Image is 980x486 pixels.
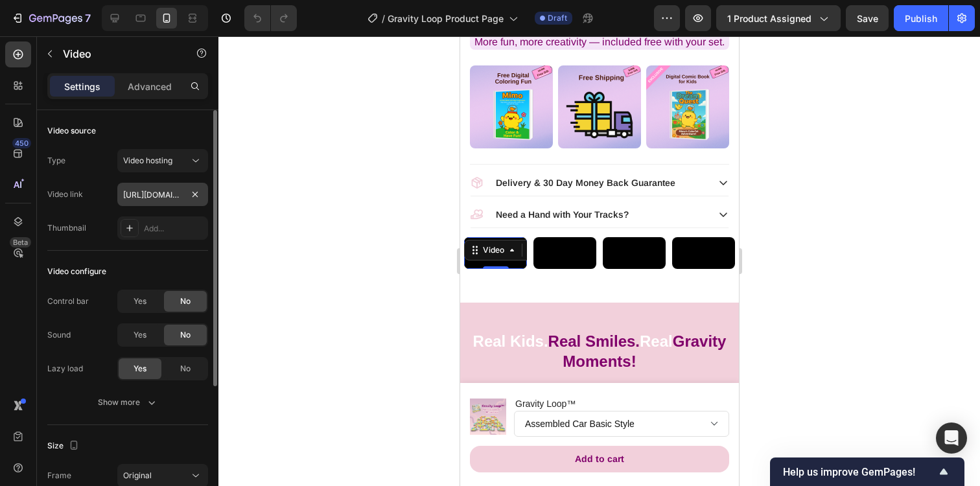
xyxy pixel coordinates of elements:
span: No [180,363,191,375]
div: Control bar [47,295,89,307]
div: Frame [47,470,71,481]
div: Size [47,437,82,455]
span: 1 product assigned [727,12,811,25]
iframe: Design area [460,36,739,486]
button: 7 [5,5,97,31]
button: Publish [894,5,948,31]
div: Open Intercom Messenger [936,422,967,454]
p: Advanced [128,80,172,93]
button: Show more [47,391,208,414]
button: Save [846,5,889,31]
p: Video [63,46,173,62]
button: 1 product assigned [716,5,841,31]
span: Gravity Loop Product Page [388,12,504,25]
span: Yes [134,329,146,341]
span: Video hosting [123,156,172,165]
span: Yes [134,363,146,375]
span: Help us improve GemPages! [783,466,936,478]
div: Type [47,155,65,167]
span: Original [123,470,152,480]
div: Add... [144,223,205,235]
span: No [180,295,191,307]
button: Show survey - Help us improve GemPages! [783,464,951,480]
span: Save [857,13,878,24]
span: Yes [134,295,146,307]
div: Sound [47,329,71,341]
div: Beta [10,237,31,248]
div: Video source [47,125,96,137]
span: Draft [548,12,567,24]
div: Video configure [47,266,106,277]
div: Thumbnail [47,222,86,234]
p: Settings [64,80,100,93]
div: Video link [47,189,83,200]
div: Lazy load [47,363,83,375]
button: Video hosting [117,149,208,172]
div: 450 [12,138,31,148]
div: Undo/Redo [244,5,297,31]
div: Publish [905,12,937,25]
span: No [180,329,191,341]
span: / [382,12,385,25]
p: 7 [85,10,91,26]
div: Show more [98,396,158,409]
input: Insert video url here [117,183,208,206]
